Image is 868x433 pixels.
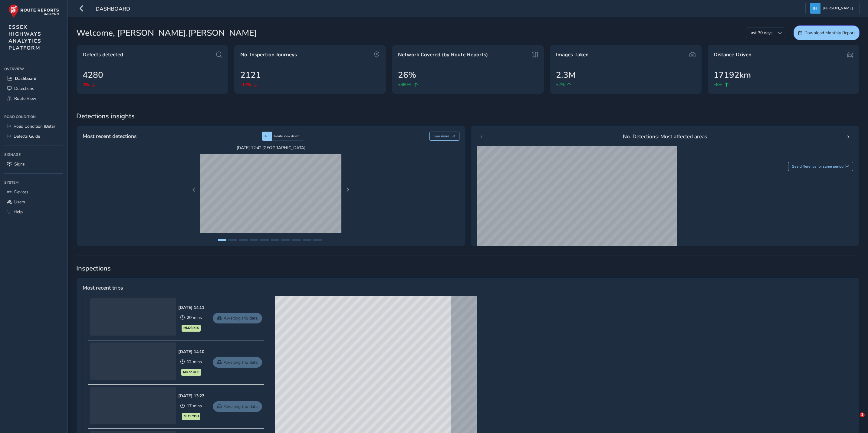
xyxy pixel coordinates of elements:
span: Last 30 days [746,28,775,38]
button: Page 7 [281,239,290,241]
span: MJ19 YDH [184,414,199,419]
span: -14% [240,81,251,88]
button: [PERSON_NAME] [810,3,855,14]
span: +8% [714,81,722,88]
a: Devices [4,187,63,197]
iframe: Intercom live chat [847,412,862,427]
button: Download Monthly Report [794,25,860,40]
img: rr logo [8,4,59,18]
span: MD72 UHE [183,370,199,375]
div: Route View defect [272,132,304,141]
span: [PERSON_NAME] [823,3,853,14]
span: MM23 KJX [183,326,199,330]
div: Signage [4,150,63,159]
a: Defects Guide [4,131,63,141]
span: [DATE] 12:42 , [GEOGRAPHIC_DATA] [200,145,341,151]
a: Road Condition (Beta) [4,121,63,131]
div: [DATE] 13:27 [178,393,204,399]
span: 1 [860,412,865,417]
span: Route View [14,96,36,101]
span: Defects Guide [14,133,40,139]
span: Road Condition (Beta) [14,123,55,129]
button: Page 9 [303,239,311,241]
span: Signs [14,161,25,167]
a: Awaiting trip data [213,357,262,368]
button: See difference for same period [788,162,853,171]
span: Welcome, [PERSON_NAME].[PERSON_NAME] [76,27,257,39]
button: Page 10 [313,239,322,241]
div: Overview [4,64,63,74]
span: No. Detections: Most affected areas [623,133,707,140]
div: System [4,178,63,187]
img: diamond-layout [810,3,820,14]
span: 2121 [240,69,261,81]
span: 4280 [83,69,103,81]
span: Dashboard [96,5,130,14]
button: Page 6 [271,239,279,241]
button: Page 2 [229,239,237,241]
span: 17192km [714,69,751,81]
div: Road Condition [4,112,63,121]
span: Defects detected [83,51,123,58]
a: Dashboard [4,74,63,84]
a: Route View [4,93,63,103]
span: 26% [398,69,416,81]
span: Detections insights [76,112,860,121]
span: Images Taken [556,51,589,58]
a: Awaiting trip data [213,313,262,323]
span: AI [265,134,268,138]
button: Page 8 [292,239,301,241]
span: Detections [14,86,34,91]
span: 2.3M [556,69,576,81]
div: [DATE] 14:10 [178,349,204,355]
span: Network Covered (by Route Reports) [398,51,488,58]
a: Help [4,207,63,217]
button: Page 3 [239,239,248,241]
span: Dashboard [15,76,36,81]
span: 12 mins [187,359,202,365]
a: Detections [4,84,63,93]
span: 0% [83,81,89,88]
span: Devices [14,189,28,195]
button: Page 4 [250,239,258,241]
span: ESSEX HIGHWAYS ANALYTICS PLATFORM [8,24,41,51]
div: AI [262,132,272,141]
span: Most recent trips [83,284,123,292]
span: +380% [398,81,412,88]
div: [DATE] 14:11 [178,305,204,310]
span: 20 mins [187,315,202,320]
a: Awaiting trip data [213,401,262,412]
a: Users [4,197,63,207]
span: No. Inspection Journeys [240,51,297,58]
a: Signs [4,159,63,169]
button: Previous Page [190,185,198,194]
span: Inspections [76,264,860,273]
span: Route View defect [274,134,300,138]
span: Help [14,209,23,215]
span: Users [14,199,25,205]
span: 17 mins [187,403,202,409]
span: Download Monthly Report [804,30,855,36]
button: Page 1 [218,239,226,241]
span: Most recent detections [83,132,136,140]
span: See difference for same period [792,164,843,169]
span: See more [433,134,449,139]
button: See more [429,132,459,141]
button: Page 5 [260,239,269,241]
span: Distance Driven [714,51,751,58]
span: +2% [556,81,565,88]
button: Next Page [344,185,352,194]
